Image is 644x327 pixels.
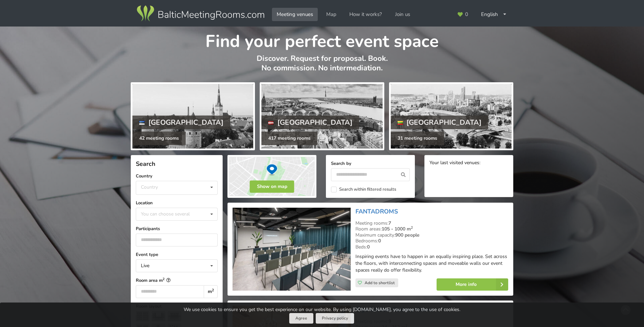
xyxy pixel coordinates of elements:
[233,208,350,291] img: Conference centre | Riga | FANTADROMS
[131,54,513,80] p: Discover. Request for proposal. Book. No commission. No intermediation.
[355,226,508,232] div: Room areas:
[476,8,512,21] div: English
[391,116,489,129] div: [GEOGRAPHIC_DATA]
[227,155,316,198] img: Show on map
[395,232,420,238] strong: 900 people
[355,207,398,216] a: FANTADROMS
[382,226,413,232] strong: 105 - 1000 m
[250,180,294,193] button: Show on map
[136,173,218,179] label: Country
[272,8,318,21] a: Meeting venues
[355,238,508,244] div: Bedrooms:
[204,285,218,298] div: m
[429,160,508,167] div: Your last visited venues:
[391,132,444,145] div: 31 meeting rooms
[136,225,218,232] label: Participants
[141,184,158,190] div: Country
[331,187,396,192] label: Search within filtered results
[139,210,205,218] div: You can choose several
[212,288,214,293] sup: 2
[141,263,149,268] div: Live
[367,244,370,250] strong: 0
[261,116,359,129] div: [GEOGRAPHIC_DATA]
[321,8,341,21] a: Map
[389,82,513,150] a: [GEOGRAPHIC_DATA] 31 meeting rooms
[135,4,265,23] img: Baltic Meeting Rooms
[132,132,186,145] div: 42 meeting rooms
[289,313,313,324] button: Agree
[378,238,381,244] strong: 0
[132,116,230,129] div: [GEOGRAPHIC_DATA]
[465,12,468,17] span: 0
[388,220,391,226] strong: 7
[136,251,218,258] label: Event type
[131,82,255,150] a: [GEOGRAPHIC_DATA] 42 meeting rooms
[136,160,155,168] span: Search
[136,277,218,284] label: Room area m
[345,8,387,21] a: How it works?
[390,8,415,21] a: Join us
[261,132,317,145] div: 417 meeting rooms
[163,277,165,281] sup: 2
[437,278,508,291] a: More info
[355,220,508,226] div: Meeting rooms:
[331,160,410,167] label: Search by
[355,232,508,238] div: Maximum capacity:
[131,27,513,52] h1: Find your perfect event space
[355,244,508,250] div: Beds:
[316,313,354,324] a: Privacy policy
[355,253,508,274] p: Inspiring events have to happen in an equally inspiring place. Set across the floors, with interc...
[411,225,413,230] sup: 2
[260,82,384,150] a: [GEOGRAPHIC_DATA] 417 meeting rooms
[365,280,395,286] span: Add to shortlist
[136,200,218,206] label: Location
